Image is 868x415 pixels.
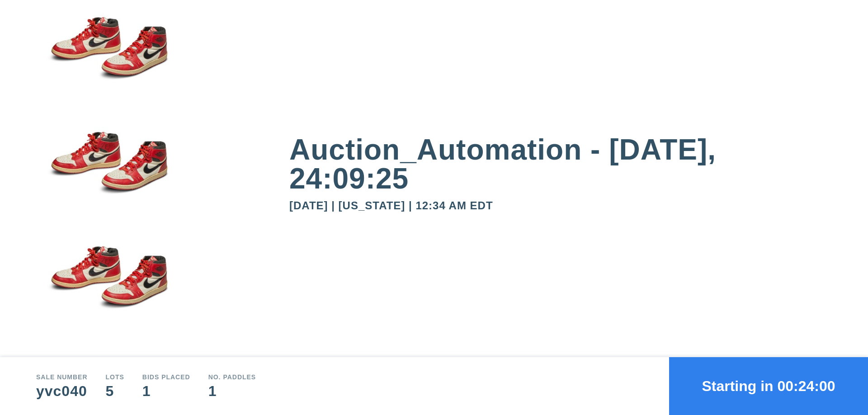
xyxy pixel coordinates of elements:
div: Auction_Automation - [DATE], 24:09:25 [289,135,832,193]
div: 1 [142,384,190,398]
div: 5 [106,384,124,398]
div: No. Paddles [208,374,256,380]
button: Starting in 00:24:00 [669,357,868,415]
div: Lots [106,374,124,380]
div: yvc040 [36,384,88,398]
img: small [36,231,181,345]
img: small [36,116,181,231]
div: Sale number [36,374,88,380]
div: Bids Placed [142,374,190,380]
div: [DATE] | [US_STATE] | 12:34 AM EDT [289,200,832,211]
div: 1 [208,384,256,398]
img: small [36,1,181,116]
